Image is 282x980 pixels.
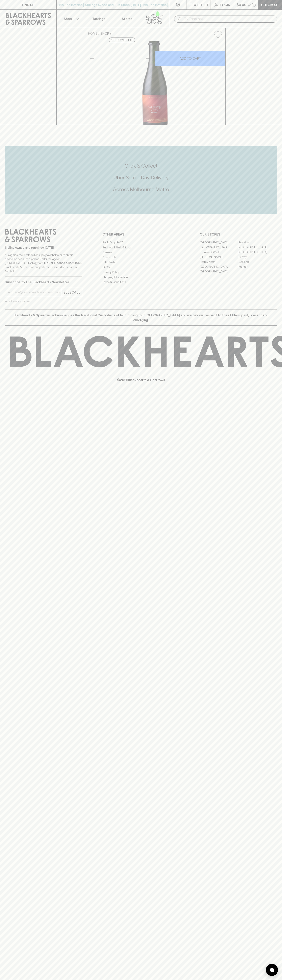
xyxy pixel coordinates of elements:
[88,32,97,35] a: HOME
[102,260,180,265] a: Gift Cards
[261,2,279,7] p: Checkout
[57,10,85,28] button: Shop
[109,38,135,42] button: Add to wishlist
[253,4,255,6] p: 0
[220,2,230,7] p: Login
[102,280,180,285] a: Terms & Conditions
[63,290,80,295] p: SUBSCRIBE
[102,240,180,245] a: Bottle Drop FAQ's
[102,250,180,255] a: Careers
[85,10,113,28] a: Tastings
[238,254,277,259] a: Fitzroy
[113,10,141,28] a: Stores
[270,968,274,972] img: bubble-icon
[102,270,180,275] a: Privacy Policy
[200,254,238,259] a: [PERSON_NAME]
[62,288,82,297] button: SUBSCRIBE
[22,2,34,7] p: FIND US
[200,232,277,237] p: OUR STORES
[102,232,180,237] p: OTHER AREAS
[85,41,225,125] img: 40755.png
[200,259,238,264] a: Fitzroy North
[238,250,277,254] a: [GEOGRAPHIC_DATA]
[212,29,224,40] button: Add to wishlist
[237,2,246,7] p: $0.00
[8,313,274,322] p: Blackhearts & Sparrows acknowledges the traditional Custodians of land throughout [GEOGRAPHIC_DAT...
[102,275,180,279] a: Shipping Information
[122,16,132,21] p: Stores
[238,245,277,250] a: [GEOGRAPHIC_DATA]
[238,259,277,264] a: Geelong
[238,240,277,245] a: Braddon
[5,146,277,214] div: Call to action block
[200,269,238,274] a: [GEOGRAPHIC_DATA]
[44,261,81,265] strong: Liquor License #32064953
[5,253,82,273] p: It is against the law to sell or supply alcohol to, or to obtain alcohol on behalf of a person un...
[5,246,82,250] p: Sibling owned and run since [DATE]
[5,299,82,303] p: We will never spam you
[102,245,180,250] a: Business & Bulk Gifting
[180,56,201,61] p: ADD TO CART
[155,51,225,66] button: ADD TO CART
[200,264,238,269] a: [GEOGRAPHIC_DATA]
[200,245,238,250] a: [GEOGRAPHIC_DATA]
[102,265,180,270] a: FAQ's
[92,16,105,21] p: Tastings
[5,163,277,169] h5: Click & Collect
[200,240,238,245] a: [GEOGRAPHIC_DATA]
[8,289,62,296] input: e.g. jane@blackheartsandsparrows.com.au
[238,264,277,269] a: Prahran
[64,16,72,21] p: Shop
[5,186,277,193] h5: Across Melbourne Metro
[184,16,274,22] input: Try "Pinot noir"
[102,255,180,260] a: Contact Us
[194,2,209,7] p: Wishlist
[200,250,238,254] a: Brunswick West
[5,280,82,285] p: Subscribe to The Blackhearts Newsletter
[5,174,277,181] h5: Uber Same-Day Delivery
[100,32,109,35] a: SHOP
